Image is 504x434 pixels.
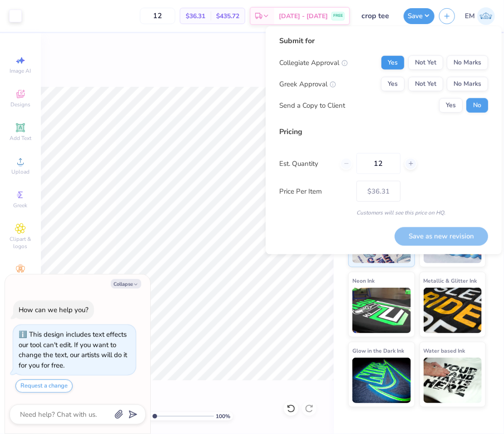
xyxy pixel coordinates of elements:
button: No Marks [447,77,488,91]
button: Collapse [111,279,141,289]
button: Request a change [15,379,73,393]
label: Est. Quantity [279,159,333,169]
img: Glow in the Dark Ink [352,358,411,403]
input: – – [356,153,400,174]
img: Neon Ink [352,288,411,333]
input: – – [140,8,175,24]
img: Water based Ink [424,358,482,403]
input: Untitled Design [355,7,399,25]
span: $435.72 [216,11,239,21]
span: Neon Ink [352,276,375,285]
button: No Marks [447,55,488,70]
span: Water based Ink [424,346,465,355]
div: This design includes text effects our tool can't edit. If you want to change the text, our artist... [19,330,127,370]
span: Glow in the Dark Ink [352,346,404,355]
button: No [466,98,488,113]
button: Not Yet [408,77,443,91]
span: Upload [11,168,30,175]
button: Save [404,8,435,24]
span: Designs [10,101,30,108]
div: Pricing [279,126,488,137]
button: Yes [381,55,405,70]
div: How can we help you? [19,305,89,314]
span: FREE [333,13,343,19]
div: Send a Copy to Client [279,100,345,111]
span: Image AI [10,67,31,75]
div: Customers will see this price on HQ. [279,209,488,217]
span: Clipart & logos [5,235,36,250]
span: 100 % [216,412,231,420]
span: Metallic & Glitter Ink [424,276,477,285]
button: Yes [439,98,463,113]
div: Greek Approval [279,79,336,90]
button: Yes [381,77,405,91]
span: EM [465,11,475,21]
button: Not Yet [408,55,443,70]
div: Collegiate Approval [279,58,348,68]
img: Erin Mickan [477,7,495,25]
img: Metallic & Glitter Ink [424,288,482,333]
a: EM [465,7,495,25]
span: [DATE] - [DATE] [279,11,328,21]
span: Add Text [10,135,31,142]
span: $36.31 [186,11,205,21]
div: Submit for [279,35,488,46]
span: Greek [14,202,28,209]
label: Price Per Item [279,186,350,197]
